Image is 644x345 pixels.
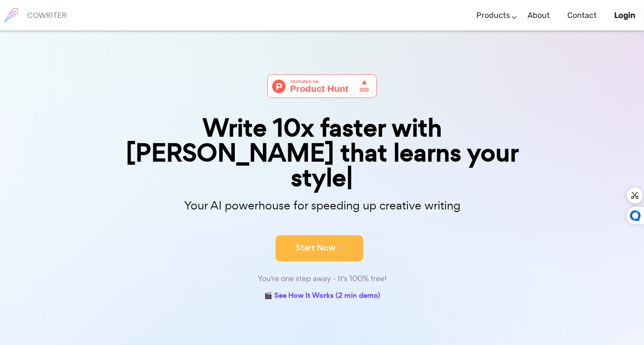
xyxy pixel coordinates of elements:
[614,10,635,20] b: Login
[103,115,541,191] div: Write 10x faster with [PERSON_NAME] that learns your style
[276,235,363,261] button: Start Now
[614,3,635,28] a: Login
[103,196,541,215] p: Your AI powerhouse for speeding up creative writing
[476,3,510,28] a: Products
[27,11,67,19] h6: COWRITER
[267,74,377,98] img: Cowriter - Your AI buddy for speeding up creative writing | Product Hunt
[527,3,550,28] a: About
[264,289,380,303] a: 🎬 See How It Works (2 min demo)
[103,272,541,285] div: You're one step away - It's 100% free!
[567,3,597,28] a: Contact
